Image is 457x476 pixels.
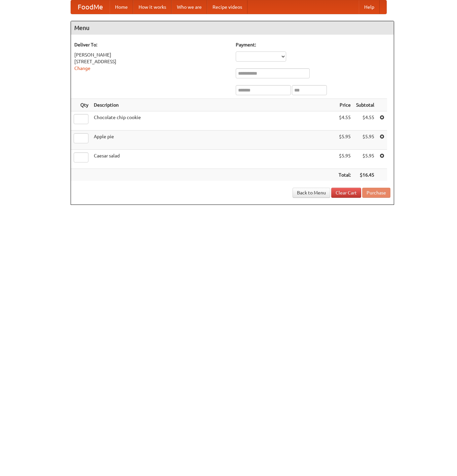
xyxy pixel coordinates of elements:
[336,131,353,150] td: $5.95
[336,111,353,131] td: $4.55
[353,111,377,131] td: $4.55
[74,51,229,58] div: [PERSON_NAME]
[71,99,91,111] th: Qty
[362,188,390,198] button: Purchase
[331,188,361,198] a: Clear Cart
[91,150,336,169] td: Caesar salad
[336,150,353,169] td: $5.95
[336,169,353,181] th: Total:
[353,131,377,150] td: $5.95
[133,0,172,14] a: How it works
[353,99,377,111] th: Subtotal
[353,169,377,181] th: $16.45
[110,0,133,14] a: Home
[353,150,377,169] td: $5.95
[359,0,380,14] a: Help
[91,131,336,150] td: Apple pie
[71,21,394,35] h4: Menu
[74,66,90,71] a: Change
[336,99,353,111] th: Price
[71,0,110,14] a: FoodMe
[74,41,229,48] h5: Deliver To:
[293,188,330,198] a: Back to Menu
[74,58,229,65] div: [STREET_ADDRESS]
[236,41,390,48] h5: Payment:
[207,0,247,14] a: Recipe videos
[91,111,336,131] td: Chocolate chip cookie
[172,0,207,14] a: Who we are
[91,99,336,111] th: Description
